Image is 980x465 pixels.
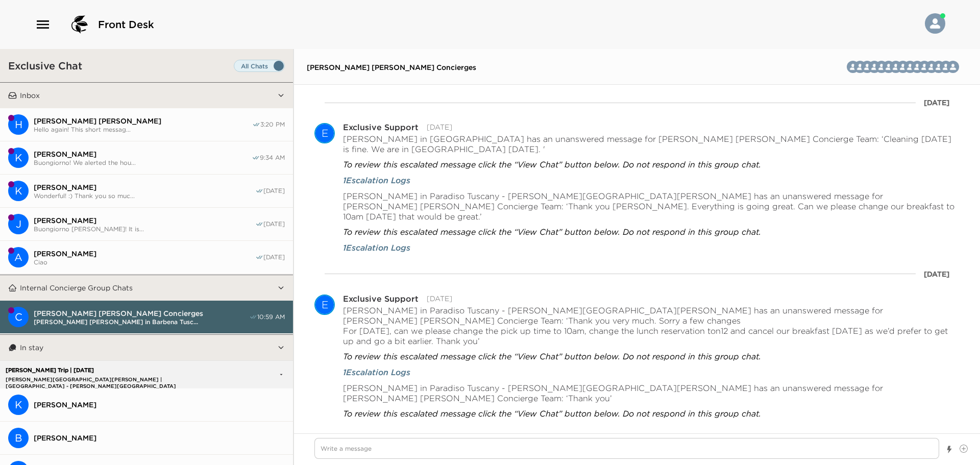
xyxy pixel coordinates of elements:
[854,61,866,73] div: Valeriia Iurkov's Concierge
[343,305,960,326] p: [PERSON_NAME] in Paradiso Tuscany - [PERSON_NAME][GEOGRAPHIC_DATA][PERSON_NAME] has an unanswered...
[8,307,29,327] div: Casali di Casole
[8,428,29,448] div: B
[897,61,909,73] div: Francesca Dogali
[8,428,29,448] div: Becky Schmeits
[34,249,255,258] span: [PERSON_NAME]
[904,61,916,73] img: S
[847,61,859,73] div: Arianna Paluffi
[343,366,410,378] button: 1Escalation Logs
[946,440,953,458] button: Show templates
[260,154,285,162] span: 9:34 AM
[883,61,895,73] div: Isabella Palombo
[883,61,895,73] img: I
[307,63,476,72] span: [PERSON_NAME] [PERSON_NAME] Concierges
[343,175,410,186] button: 1Escalation Logs
[8,214,29,234] div: Joshua Weingast
[343,242,410,253] button: 1Escalation Logs
[8,181,29,201] div: K
[8,148,29,168] div: K
[263,220,285,228] span: [DATE]
[3,367,224,374] p: [PERSON_NAME] Trip | [DATE]
[947,61,959,73] img: C
[8,181,29,201] div: Kelley Anderson
[257,313,285,321] span: 10:59 AM
[897,61,909,73] img: F
[343,175,410,186] span: 1 Escalation Logs
[343,159,761,169] span: To review this escalated message click the “View Chat” button below. Do not respond in this group...
[34,159,252,166] span: Buongiorno! We alerted the hou...
[861,61,873,73] div: Vesna Vick
[8,395,29,415] div: K
[343,295,419,303] div: Exclusive Support
[890,61,902,73] div: Alessia Frosali
[34,116,252,126] span: [PERSON_NAME] [PERSON_NAME]
[8,114,29,135] div: Hays Holladay
[315,295,334,315] div: E
[343,351,761,361] span: To review this escalated message click the “View Chat” button below. Do not respond in this group...
[343,191,960,222] p: [PERSON_NAME] in Paradiso Tuscany - [PERSON_NAME][GEOGRAPHIC_DATA][PERSON_NAME] has an unanswered...
[34,318,249,326] span: [PERSON_NAME] [PERSON_NAME] in Barbena Tusc...
[34,216,255,225] span: [PERSON_NAME]
[861,61,873,73] img: V
[875,61,888,73] div: Gessica Fabbrucci
[8,114,29,135] div: H
[34,309,249,318] span: [PERSON_NAME] [PERSON_NAME] Concierges
[8,307,29,327] div: C
[263,187,285,195] span: [DATE]
[343,242,410,253] span: 1 Escalation Logs
[8,247,29,267] div: Andrew Bosomworth
[343,123,419,131] div: Exclusive Support
[34,126,252,133] span: Hello again! This short messag...
[3,376,224,383] p: [PERSON_NAME][GEOGRAPHIC_DATA][PERSON_NAME] | [GEOGRAPHIC_DATA] - [PERSON_NAME][GEOGRAPHIC_DATA][...
[919,57,967,77] button: CCRCABSFAIGDVVA
[260,120,285,129] span: 3:20 PM
[947,61,959,73] div: Casali di Casole Concierge Team
[911,61,923,73] div: Barbara Casini
[868,61,880,73] img: D
[234,60,285,72] label: Set all destinations
[8,59,82,72] h3: Exclusive Chat
[314,295,335,315] div: Exclusive Support
[343,134,960,154] p: [PERSON_NAME] in [GEOGRAPHIC_DATA] has an unanswered message for [PERSON_NAME] [PERSON_NAME] Conc...
[34,400,285,409] span: [PERSON_NAME]
[314,123,335,143] div: Exclusive Support
[263,253,285,261] span: [DATE]
[924,269,949,279] div: [DATE]
[98,17,154,32] span: Front Desk
[854,61,866,73] img: V
[20,91,40,100] p: Inbox
[847,61,859,73] img: A
[34,433,285,443] span: [PERSON_NAME]
[890,61,902,73] img: A
[8,247,29,267] div: A
[427,123,452,132] time: 2025-09-24T11:14:53.624Z
[911,61,923,73] img: B
[343,383,960,403] p: [PERSON_NAME] in Paradiso Tuscany - [PERSON_NAME][GEOGRAPHIC_DATA][PERSON_NAME] has an unanswered...
[17,83,277,108] button: Inbox
[427,294,452,303] time: 2025-09-25T09:04:16.310Z
[875,61,888,73] img: G
[343,326,960,346] p: For [DATE], can we please change the pick up time to 10am, change the lunch reservation ton12 and...
[34,150,252,159] span: [PERSON_NAME]
[17,275,277,301] button: Internal Concierge Group Chats
[343,366,410,378] span: 1 Escalation Logs
[67,12,92,37] img: logo
[343,408,761,419] span: To review this escalated message click the “View Chat” button below. Do not respond in this group...
[314,438,939,459] textarea: Write a message
[925,13,945,34] img: User
[343,227,761,237] span: To review this escalated message click the “View Chat” button below. Do not respond in this group...
[904,61,916,73] div: Simona Gentilezza
[34,225,255,233] span: Buongiorno [PERSON_NAME]! It is...
[34,192,255,200] span: Wonderful! :) Thank you so muc...
[34,258,255,266] span: Ciao
[868,61,880,73] div: Davide Poli
[17,335,277,360] button: In stay
[8,214,29,234] div: J
[8,148,29,168] div: Kip Wadsworth
[20,283,133,292] p: Internal Concierge Group Chats
[315,123,334,143] div: E
[34,183,255,192] span: [PERSON_NAME]
[20,343,43,352] p: In stay
[8,395,29,415] div: Kevin Schmeits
